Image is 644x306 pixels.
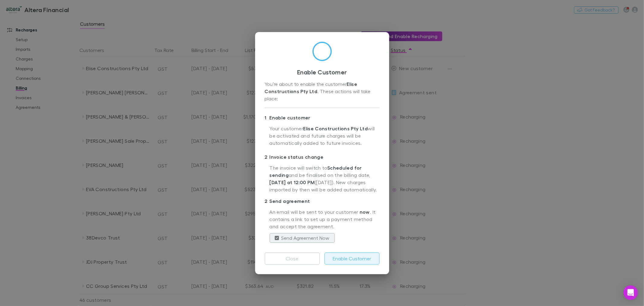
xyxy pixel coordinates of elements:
[265,152,380,162] p: Invoice status change
[270,125,380,150] p: Your customer will be activated and future charges will be automatically added to future invoices.
[270,165,362,178] strong: Scheduled for sending
[265,81,359,94] strong: Elise Constructions Pty Ltd
[265,196,380,206] p: Send agreement
[270,208,380,231] p: An email will be sent to your customer . It contains a link to set up a payment method and accept...
[623,285,638,300] div: Open Intercom Messenger
[270,233,335,243] button: Send Agreement Now
[265,80,380,103] div: You’re about to enable the customer . These actions will take place:
[325,252,380,265] button: Enable Customer
[281,234,330,242] label: Send Agreement Now
[265,114,270,121] div: 1
[265,68,380,76] h3: Enable Customer
[303,125,368,132] strong: Elise Constructions Pty Ltd
[270,179,315,185] strong: [DATE] at 12:00 PM
[265,153,270,161] div: 2
[360,209,370,215] strong: now
[265,252,320,265] button: Close
[265,113,380,122] p: Enable customer
[265,197,270,205] div: 2
[270,164,380,194] p: The invoice will switch to and be finalised on the billing date, ([DATE]) . New charges imported ...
